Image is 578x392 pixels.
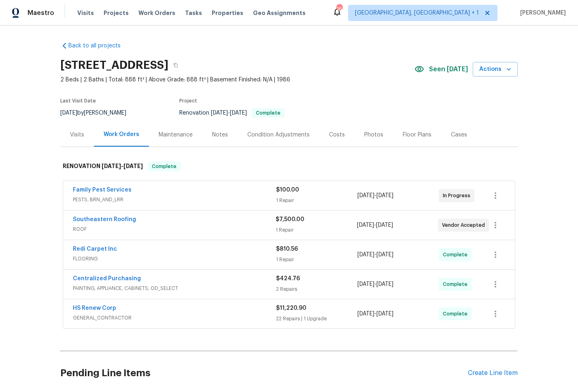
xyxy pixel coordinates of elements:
button: Actions [473,62,518,77]
span: - [357,192,393,200]
a: Centralized Purchasing [73,276,141,281]
span: Actions [479,64,511,75]
span: Maestro [28,9,54,17]
a: Redi Carpet Inc [73,246,117,252]
span: Visits [77,9,94,17]
h6: RENOVATION [63,162,143,171]
div: 2 Repairs [276,285,357,293]
span: Complete [443,310,471,318]
span: Complete [253,111,284,115]
span: [DATE] [357,252,374,258]
span: Last Visit Date [60,98,96,103]
div: 1 Repair [276,196,357,205]
div: 16 [336,5,342,13]
span: FLOORING [73,255,276,263]
a: Southeastern Roofing [73,217,136,222]
span: [DATE] [376,281,393,287]
span: Complete [443,251,471,259]
span: [DATE] [230,110,247,116]
div: Work Orders [104,130,139,138]
span: Seen [DATE] [429,65,468,73]
span: ROOF [73,225,276,233]
span: $7,500.00 [276,217,304,222]
div: Maintenance [159,131,193,139]
span: [DATE] [376,252,393,258]
span: Complete [149,162,180,170]
div: Notes [212,131,228,139]
span: Tasks [185,10,202,16]
span: [DATE] [376,222,393,228]
a: Family Pest Services [73,187,132,193]
span: - [357,221,393,229]
h2: [STREET_ADDRESS] [60,61,168,69]
span: - [357,251,393,259]
span: [GEOGRAPHIC_DATA], [GEOGRAPHIC_DATA] + 1 [355,9,479,17]
span: [DATE] [376,311,393,317]
span: - [102,163,143,169]
span: $11,220.90 [276,305,306,311]
span: Work Orders [138,9,175,17]
button: Copy Address [168,58,183,72]
span: Project [179,98,197,103]
span: Projects [104,9,129,17]
div: Photos [364,131,383,139]
span: $424.76 [276,276,300,281]
span: - [357,310,393,318]
span: PAINTING, APPLIANCE, CABINETS, OD_SELECT [73,284,276,292]
div: RENOVATION [DATE]-[DATE]Complete [60,153,518,179]
span: Vendor Accepted [442,221,488,229]
span: $810.56 [276,246,298,252]
span: Geo Assignments [253,9,306,17]
span: [DATE] [376,193,393,198]
h2: Pending Line Items [60,354,468,392]
span: $100.00 [276,187,299,193]
div: Create Line Item [468,369,518,377]
span: [DATE] [211,110,228,116]
div: by [PERSON_NAME] [60,108,136,118]
a: HS Renew Corp [73,305,116,311]
span: 2 Beds | 2 Baths | Total: 888 ft² | Above Grade: 888 ft² | Basement Finished: N/A | 1986 [60,76,414,84]
span: - [211,110,247,116]
span: [DATE] [357,222,374,228]
span: PESTS, BRN_AND_LRR [73,196,276,204]
div: Visits [70,131,84,139]
span: Renovation [179,110,285,116]
div: Costs [329,131,345,139]
span: [DATE] [357,311,374,317]
a: Back to all projects [60,42,138,50]
span: [PERSON_NAME] [517,9,566,17]
div: 1 Repair [276,256,357,264]
span: [DATE] [357,281,374,287]
span: GENERAL_CONTRACTOR [73,314,276,322]
div: Condition Adjustments [247,131,310,139]
span: [DATE] [357,193,374,198]
span: In Progress [443,192,474,200]
div: 22 Repairs | 1 Upgrade [276,315,357,323]
span: [DATE] [60,110,77,116]
span: Properties [212,9,243,17]
span: Complete [443,280,471,288]
span: [DATE] [123,163,143,169]
span: [DATE] [102,163,121,169]
div: 1 Repair [276,226,357,234]
div: Cases [451,131,467,139]
div: Floor Plans [403,131,431,139]
span: - [357,280,393,288]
